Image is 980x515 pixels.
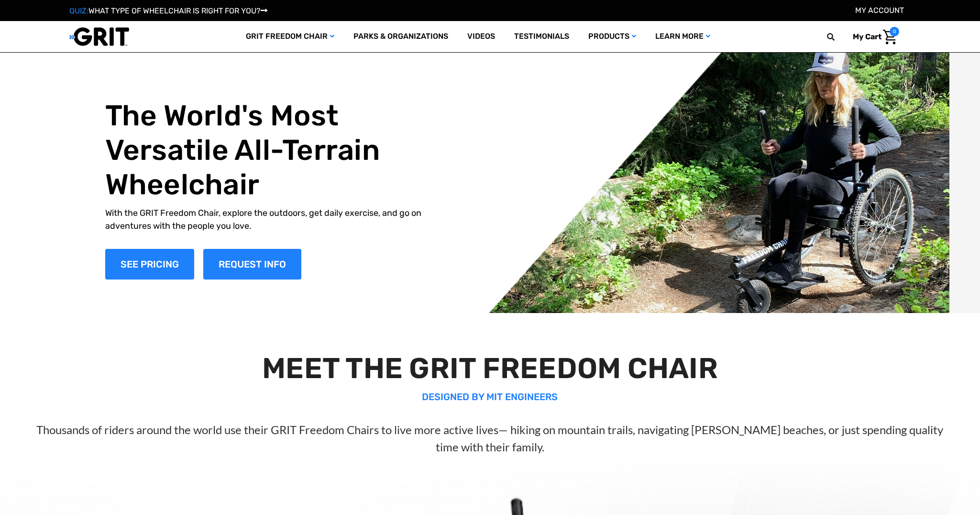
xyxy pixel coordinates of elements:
a: QUIZ:WHAT TYPE OF WHEELCHAIR IS RIGHT FOR YOU? [69,6,267,15]
img: GRIT All-Terrain Wheelchair and Mobility Equipment [69,27,129,46]
h2: MEET THE GRIT FREEDOM CHAIR [24,351,956,386]
a: Testimonials [505,21,579,52]
a: Learn More [646,21,720,52]
input: Search [831,27,846,47]
p: DESIGNED BY MIT ENGINEERS [24,390,956,404]
a: Videos [458,21,505,52]
a: Cart with 0 items [846,27,899,47]
span: 0 [890,27,899,36]
h1: The World's Most Versatile All-Terrain Wheelchair [105,99,443,202]
a: Account [855,6,904,15]
a: Slide number 1, Request Information [203,249,301,280]
a: Products [579,21,646,52]
span: QUIZ: [69,6,88,15]
p: Thousands of riders around the world use their GRIT Freedom Chairs to live more active lives— hik... [24,421,956,456]
p: With the GRIT Freedom Chair, explore the outdoors, get daily exercise, and go on adventures with ... [105,207,443,233]
span: My Cart [853,32,881,41]
img: Cart [883,30,897,45]
a: GRIT Freedom Chair [236,21,344,52]
a: Parks & Organizations [344,21,458,52]
a: Shop Now [105,249,194,280]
